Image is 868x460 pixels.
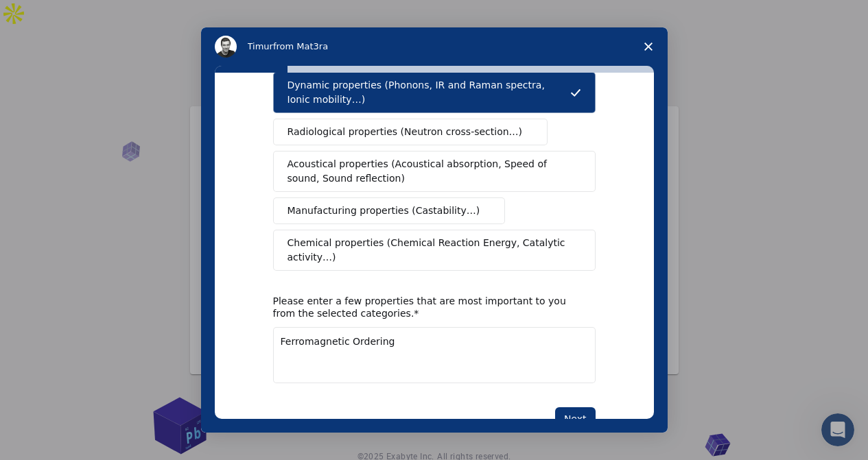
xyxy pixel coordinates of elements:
span: Radiological properties (Neutron cross-section…) [288,125,523,139]
button: Chemical properties (Chemical Reaction Energy, Catalytic activity…) [273,230,596,271]
span: Support [29,10,78,22]
img: Profile image for Timur [215,36,237,58]
textarea: Enter text... [273,327,596,383]
button: Next [555,407,596,431]
span: Timur [248,41,273,51]
span: from Mat3ra [273,41,328,51]
button: Radiological properties (Neutron cross-section…) [273,119,548,145]
div: Please enter a few properties that are most important to you from the selected categories. [273,295,575,319]
span: Acoustical properties (Acoustical absorption, Speed of sound, Sound reflection) [288,157,573,186]
span: Dynamic properties (Phonons, IR and Raman spectra, Ionic mobility…) [288,78,570,107]
button: Manufacturing properties (Castability…) [273,197,506,224]
span: Manufacturing properties (Castability…) [288,204,480,218]
span: Close survey [629,27,668,66]
button: Acoustical properties (Acoustical absorption, Speed of sound, Sound reflection) [273,151,596,192]
button: Dynamic properties (Phonons, IR and Raman spectra, Ionic mobility…) [273,72,596,113]
span: Chemical properties (Chemical Reaction Energy, Catalytic activity…) [288,236,572,265]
